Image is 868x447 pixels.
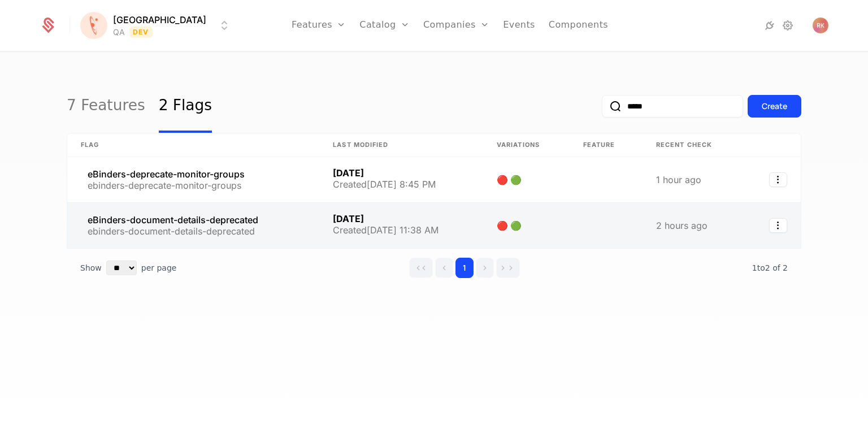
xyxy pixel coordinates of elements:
th: Variations [483,133,570,157]
a: 7 Features [67,80,145,133]
span: Show [80,262,102,274]
img: Florence [80,12,107,39]
button: Select action [769,218,787,233]
button: Select action [769,172,787,187]
th: Recent check [643,133,745,157]
button: Go to previous page [435,258,453,278]
div: Table pagination [67,249,801,287]
button: Go to last page [496,258,520,278]
span: 2 [752,263,788,272]
button: Go to first page [409,258,433,278]
th: Last Modified [319,133,483,157]
div: Create [762,101,787,112]
span: 1 to 2 of [752,263,783,272]
a: Settings [781,19,795,32]
div: QA [113,27,125,38]
a: Integrations [763,19,776,32]
th: Feature [570,133,643,157]
button: Go to next page [476,258,494,278]
select: Select page size [106,261,137,275]
span: [GEOGRAPHIC_DATA] [113,13,206,27]
img: Radoslav Kolaric [813,18,828,33]
span: per page [141,262,177,274]
span: Dev [129,27,153,38]
a: 2 Flags [159,80,212,133]
th: Flag [67,133,319,157]
button: Create [748,95,801,118]
div: Page navigation [409,258,520,278]
button: Open user button [813,18,828,33]
button: Select environment [84,13,231,38]
button: Go to page 1 [455,258,474,278]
